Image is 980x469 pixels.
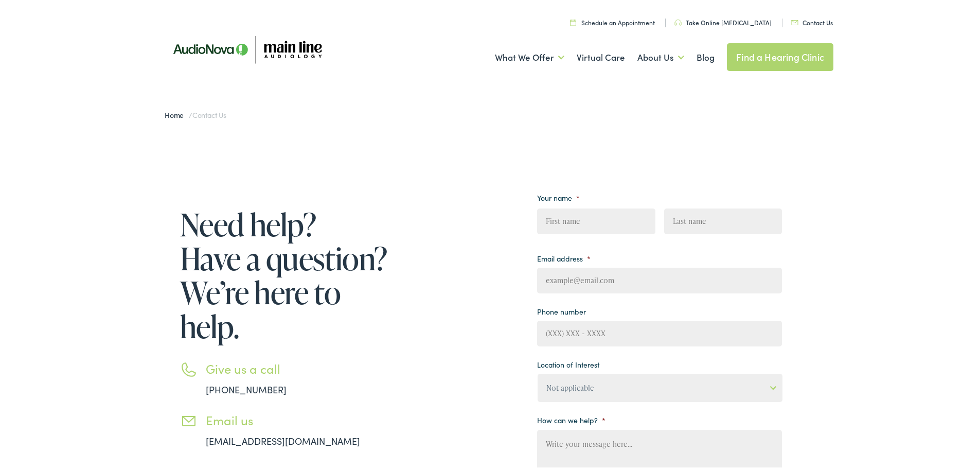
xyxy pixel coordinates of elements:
a: Blog [697,37,715,75]
label: How can we help? [537,413,605,423]
a: [PHONE_NUMBER] [206,381,287,394]
h3: Email us [206,411,391,426]
a: Find a Hearing Clinic [727,41,833,69]
input: First name [537,206,655,232]
a: Virtual Care [577,37,625,75]
label: Your name [537,191,580,200]
input: Last name [664,206,782,232]
a: Take Online [MEDICAL_DATA] [674,16,772,25]
h3: Give us a call [206,359,391,374]
label: Location of Interest [537,358,599,367]
label: Phone number [537,305,586,314]
a: Home [165,108,189,118]
input: (XXX) XXX - XXXX [537,319,782,344]
img: utility icon [791,18,798,23]
label: Email address [537,252,591,261]
img: utility icon [570,17,576,24]
img: utility icon [674,18,682,24]
h1: Need help? Have a question? We’re here to help. [180,205,391,341]
a: About Us [637,37,684,75]
a: [EMAIL_ADDRESS][DOMAIN_NAME] [206,432,360,445]
input: example@email.com [537,266,782,291]
span: Contact Us [192,108,226,118]
a: Contact Us [791,16,833,25]
a: Schedule an Appointment [570,16,655,25]
span: / [165,108,226,118]
a: What We Offer [495,37,564,75]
